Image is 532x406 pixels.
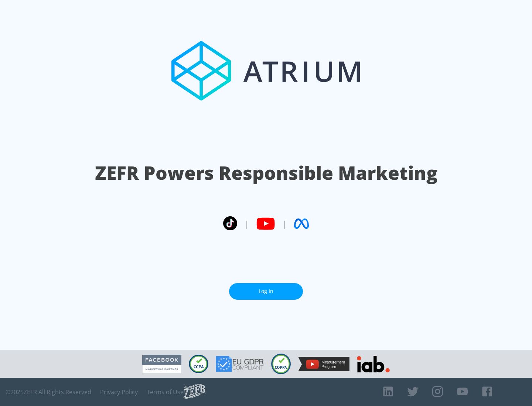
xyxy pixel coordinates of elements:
img: CCPA Compliant [189,355,208,373]
span: | [282,218,287,229]
img: IAB [357,356,390,372]
a: Log In [229,283,303,300]
span: | [245,218,249,229]
img: YouTube Measurement Program [298,357,349,371]
img: Facebook Marketing Partner [142,355,181,374]
a: Terms of Use [147,388,184,396]
img: GDPR Compliant [216,356,264,372]
h1: ZEFR Powers Responsible Marketing [95,160,437,186]
a: Privacy Policy [100,388,138,396]
span: © 2025 ZEFR All Rights Reserved [6,388,91,396]
img: COPPA Compliant [271,354,291,374]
